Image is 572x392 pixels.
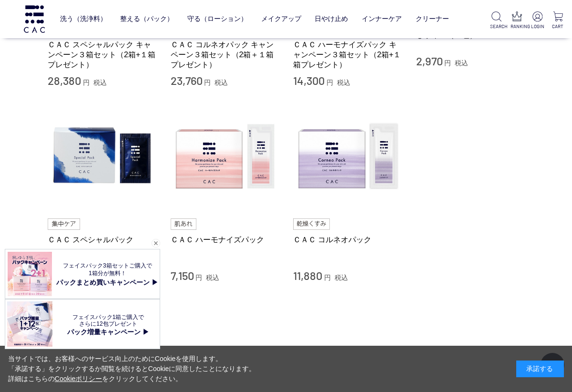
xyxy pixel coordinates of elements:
a: ＣＡＣ スペシャルパック [48,235,156,245]
a: ＣＡＣ ハーモナイズパック キャンペーン３箱セット（2箱+１箱プレゼント） [293,40,402,70]
span: 税込 [93,79,107,86]
a: 洗う（洗浄料） [60,8,107,30]
span: 税込 [206,274,219,281]
span: 円 [195,274,202,281]
img: ＣＡＣ ハーモナイズパック [171,102,279,211]
img: logo [22,5,46,32]
img: 集中ケア [48,218,80,230]
div: 当サイトでは、お客様へのサービス向上のためにCookieを使用します。 「承諾する」をクリックするか閲覧を続けるとCookieに同意したことになります。 詳細はこちらの をクリックしてください。 [8,354,256,384]
img: 乾燥くすみ [293,218,330,230]
a: ＣＡＣ スペシャルパック キャンペーン３箱セット（2箱+１箱プレゼント） [48,40,156,70]
a: ＣＡＣ コルネオパック [293,235,402,245]
p: LOGIN [531,23,544,30]
span: 円 [444,59,451,67]
span: 23,760 [171,73,203,87]
a: 日やけ止め [315,8,348,30]
span: 2,970 [416,54,443,68]
a: RANKING [511,11,523,30]
span: 28,380 [48,73,81,87]
span: 円 [204,79,211,86]
a: 整える（パック） [120,8,174,30]
span: 税込 [335,274,348,281]
img: ＣＡＣ コルネオパック [293,102,402,211]
span: 14,300 [293,73,325,87]
a: クリーナー [416,8,449,30]
span: 税込 [214,79,228,86]
img: 肌あれ [171,218,196,230]
a: 守る（ローション） [187,8,247,30]
a: CART [552,11,564,30]
span: 円 [324,274,331,281]
a: ＣＡＣ コルネオパック キャンペーン３箱セット（2箱＋１箱プレゼント） [171,40,279,70]
a: Cookieポリシー [55,375,102,382]
span: 7,150 [171,268,194,282]
a: メイクアップ [261,8,301,30]
div: 承諾する [516,361,564,377]
span: 税込 [455,59,468,67]
p: CART [552,23,564,30]
span: 11,880 [293,268,322,282]
a: LOGIN [531,11,544,30]
p: SEARCH [490,23,503,30]
p: RANKING [511,23,523,30]
a: SEARCH [490,11,503,30]
a: インナーケア [362,8,402,30]
span: 円 [83,79,90,86]
span: 税込 [337,79,350,86]
img: ＣＡＣ スペシャルパック [48,102,156,211]
a: ＣＡＣ ハーモナイズパック [171,235,279,245]
span: 円 [327,79,333,86]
